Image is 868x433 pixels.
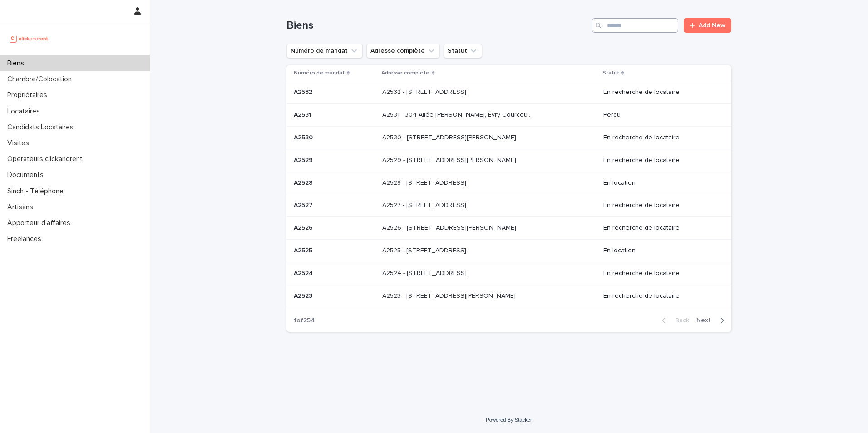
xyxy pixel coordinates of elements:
[444,44,482,58] button: Statut
[294,109,313,119] p: A2531
[4,171,51,179] p: Documents
[382,245,468,255] p: A2525 - [STREET_ADDRESS]
[294,268,315,277] p: A2524
[603,247,717,255] p: En location
[366,44,440,58] button: Adresse complète
[603,292,717,300] p: En recherche de locataire
[602,68,619,78] p: Statut
[603,202,717,209] p: En recherche de locataire
[381,68,429,78] p: Adresse complète
[603,157,717,164] p: En recherche de locataire
[4,123,81,132] p: Candidats Locataires
[603,111,717,119] p: Perdu
[4,139,36,148] p: Visites
[382,222,518,232] p: A2526 - [STREET_ADDRESS][PERSON_NAME]
[684,18,731,33] a: Add New
[382,132,518,142] p: A2530 - [STREET_ADDRESS][PERSON_NAME]
[382,177,468,187] p: A2528 - [STREET_ADDRESS]
[294,200,315,209] p: A2527
[286,19,588,32] h1: Biens
[286,81,731,104] tr: A2532A2532 A2532 - [STREET_ADDRESS]A2532 - [STREET_ADDRESS] En recherche de locataire
[286,126,731,149] tr: A2530A2530 A2530 - [STREET_ADDRESS][PERSON_NAME]A2530 - [STREET_ADDRESS][PERSON_NAME] En recherch...
[382,155,518,164] p: A2529 - 14 rue Honoré de Balzac, Garges-lès-Gonesse 95140
[4,219,78,227] p: Apporteur d'affaires
[693,316,731,325] button: Next
[670,317,689,324] span: Back
[294,68,345,78] p: Numéro de mandat
[286,310,322,332] p: 1 of 254
[382,200,468,209] p: A2527 - [STREET_ADDRESS]
[603,179,717,187] p: En location
[4,187,71,196] p: Sinch - Téléphone
[7,30,51,48] img: UCB0brd3T0yccxBKYDjQ
[286,172,731,194] tr: A2528A2528 A2528 - [STREET_ADDRESS]A2528 - [STREET_ADDRESS] En location
[4,91,54,99] p: Propriétaires
[294,245,314,255] p: A2525
[4,155,90,163] p: Operateurs clickandrent
[294,290,314,300] p: A2523
[286,262,731,285] tr: A2524A2524 A2524 - [STREET_ADDRESS]A2524 - [STREET_ADDRESS] En recherche de locataire
[382,268,469,277] p: A2524 - [STREET_ADDRESS]
[286,44,363,58] button: Numéro de mandat
[382,290,518,300] p: A2523 - 18 quai Alphonse Le Gallo, Boulogne-Billancourt 92100
[696,317,716,324] span: Next
[286,104,731,127] tr: A2531A2531 A2531 - 304 Allée [PERSON_NAME], Évry-Courcouronnes 91000A2531 - 304 Allée [PERSON_NAM...
[603,270,717,277] p: En recherche de locataire
[286,285,731,307] tr: A2523A2523 A2523 - [STREET_ADDRESS][PERSON_NAME]A2523 - [STREET_ADDRESS][PERSON_NAME] En recherch...
[603,89,717,96] p: En recherche de locataire
[382,109,535,119] p: A2531 - 304 Allée Pablo Neruda, Évry-Courcouronnes 91000
[294,132,315,142] p: A2530
[603,224,717,232] p: En recherche de locataire
[603,134,717,142] p: En recherche de locataire
[4,59,31,68] p: Biens
[655,316,693,325] button: Back
[699,22,725,29] span: Add New
[286,239,731,262] tr: A2525A2525 A2525 - [STREET_ADDRESS]A2525 - [STREET_ADDRESS] En location
[382,87,468,96] p: A2532 - [STREET_ADDRESS]
[4,235,49,243] p: Freelances
[4,203,40,212] p: Artisans
[286,194,731,217] tr: A2527A2527 A2527 - [STREET_ADDRESS]A2527 - [STREET_ADDRESS] En recherche de locataire
[294,177,315,187] p: A2528
[294,222,315,232] p: A2526
[286,149,731,172] tr: A2529A2529 A2529 - [STREET_ADDRESS][PERSON_NAME]A2529 - [STREET_ADDRESS][PERSON_NAME] En recherch...
[294,155,315,164] p: A2529
[4,75,79,84] p: Chambre/Colocation
[294,87,314,96] p: A2532
[4,107,47,116] p: Locataires
[486,417,532,423] a: Powered By Stacker
[592,18,678,33] input: Search
[286,217,731,240] tr: A2526A2526 A2526 - [STREET_ADDRESS][PERSON_NAME]A2526 - [STREET_ADDRESS][PERSON_NAME] En recherch...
